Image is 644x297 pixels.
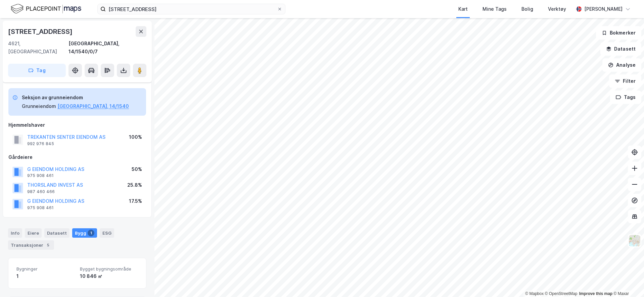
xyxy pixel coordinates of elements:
[628,234,641,247] img: Z
[129,133,142,141] div: 100%
[80,266,138,272] span: Bygget bygningsområde
[584,5,623,13] div: [PERSON_NAME]
[129,197,142,205] div: 17.5%
[610,91,641,104] button: Tags
[68,40,146,56] div: [GEOGRAPHIC_DATA], 14/1540/0/7
[88,230,94,236] div: 1
[8,240,54,250] div: Transaksjoner
[25,228,42,238] div: Eiere
[482,5,507,13] div: Mine Tags
[8,40,68,56] div: 4621, [GEOGRAPHIC_DATA]
[521,5,533,13] div: Bolig
[27,189,55,194] div: 987 460 466
[27,141,54,146] div: 992 976 845
[602,58,641,72] button: Analyse
[132,165,142,173] div: 50%
[127,181,142,189] div: 25.8%
[8,121,146,129] div: Hjemmelshaver
[16,266,75,272] span: Bygninger
[579,291,612,296] a: Improve this map
[458,5,468,13] div: Kart
[610,265,644,297] div: Kontrollprogram for chat
[22,94,129,102] div: Seksjon av grunneiendom
[8,153,146,161] div: Gårdeiere
[8,228,22,238] div: Info
[45,242,51,248] div: 5
[8,64,66,77] button: Tag
[8,26,74,37] div: [STREET_ADDRESS]
[57,102,129,110] button: [GEOGRAPHIC_DATA], 14/1540
[16,272,75,280] div: 1
[100,228,114,238] div: ESG
[548,5,566,13] div: Verktøy
[11,3,81,15] img: logo.f888ab2527a4732fd821a326f86c7f29.svg
[596,26,641,40] button: Bokmerker
[44,228,70,238] div: Datasett
[525,291,544,296] a: Mapbox
[27,205,54,211] div: 975 908 461
[545,291,578,296] a: OpenStreetMap
[600,42,641,56] button: Datasett
[72,228,97,238] div: Bygg
[106,4,277,14] input: Søk på adresse, matrikkel, gårdeiere, leietakere eller personer
[22,102,56,110] div: Grunneiendom
[27,173,54,178] div: 975 908 461
[609,74,641,88] button: Filter
[80,272,138,280] div: 10 846 ㎡
[610,265,644,297] iframe: Chat Widget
